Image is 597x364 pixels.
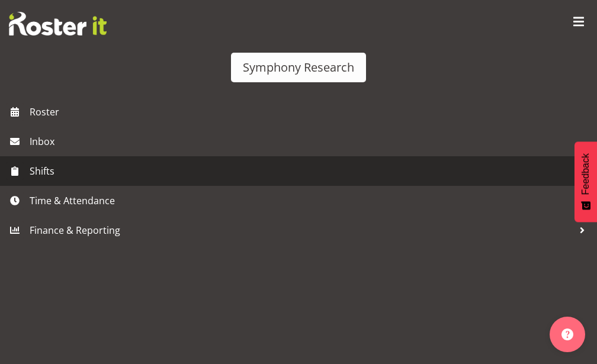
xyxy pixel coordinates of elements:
[30,133,591,150] span: Inbox
[30,162,573,180] span: Shifts
[30,103,591,121] span: Roster
[580,153,591,195] span: Feedback
[30,221,573,239] span: Finance & Reporting
[561,328,573,340] img: help-xxl-2.png
[243,59,354,76] div: Symphony Research
[574,141,597,222] button: Feedback - Show survey
[30,192,573,210] span: Time & Attendance
[9,12,107,36] img: Rosterit website logo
